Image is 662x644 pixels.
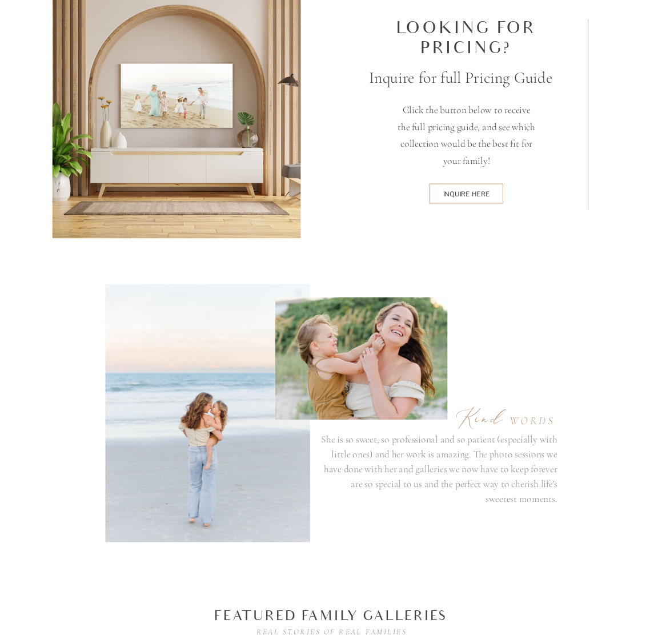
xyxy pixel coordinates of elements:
[360,66,561,88] h3: Inquire for full Pricing Guide
[396,102,536,175] p: Click the button below to receive the full pricing guide, and see which collection would be the b...
[321,432,557,505] p: She is so sweet, so professional and so patient (especially with little ones) and her work is ama...
[447,402,511,429] div: Kind
[431,190,501,198] a: inquire here
[248,626,415,637] h3: real stories of real families
[162,606,500,621] h2: featured Family galleries
[507,413,557,427] div: words
[360,19,572,58] h2: looking for pricing?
